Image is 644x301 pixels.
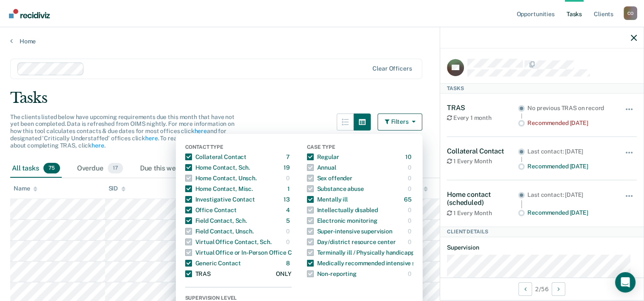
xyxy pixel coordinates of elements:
[185,246,310,259] div: Virtual Office or In-Person Office Contact
[307,235,396,249] div: Day/district resource center
[43,163,60,174] span: 75
[307,144,413,152] div: Case Type
[185,267,211,281] div: TRAS
[286,150,292,164] div: 7
[624,6,637,20] div: C O
[108,163,123,174] span: 17
[286,203,292,217] div: 4
[185,203,237,217] div: Office Contact
[10,89,634,107] div: Tasks
[408,235,413,249] div: 0
[527,191,613,199] div: Last contact: [DATE]
[109,185,126,192] div: SID
[286,171,292,185] div: 0
[283,193,292,206] div: 13
[527,119,613,127] div: Recommended [DATE]
[447,104,518,112] div: TRAS
[527,209,613,216] div: Recommended [DATE]
[276,267,291,281] div: ONLY
[527,148,613,155] div: Last contact: [DATE]
[145,135,157,142] a: here
[307,203,378,217] div: Intellectually disabled
[408,171,413,185] div: 0
[440,278,644,300] div: 2 / 56
[408,224,413,238] div: 0
[447,244,637,251] dt: Supervision
[185,235,272,249] div: Virtual Office Contact, Sch.
[185,224,254,238] div: Field Contact, Unsch.
[10,159,62,178] div: All tasks
[185,193,255,206] div: Investigative Contact
[307,161,336,174] div: Annual
[408,267,413,281] div: 0
[527,163,613,170] div: Recommended [DATE]
[615,272,635,292] div: Open Intercom Messenger
[405,150,413,164] div: 10
[185,144,292,152] div: Contact Type
[194,128,206,134] a: here
[307,171,352,185] div: Sex offender
[518,282,532,296] button: Previous Client
[307,214,378,227] div: Electronic monitoring
[408,182,413,196] div: 0
[440,227,644,237] div: Client Details
[9,9,50,18] img: Recidiviz
[527,105,613,112] div: No previous TRAS on record
[286,224,292,238] div: 0
[138,159,203,178] div: Due this week
[307,246,421,259] div: Terminally ill / Physically handicapped
[447,210,518,217] div: 1 Every Month
[307,193,348,206] div: Mentally ill
[185,171,257,185] div: Home Contact, Unsch.
[447,158,518,165] div: 1 Every Month
[92,142,104,149] a: here
[185,161,250,174] div: Home Contact, Sch.
[307,224,392,238] div: Super-intensive supervision
[307,150,339,164] div: Regular
[552,282,565,296] button: Next Client
[286,235,292,249] div: 0
[372,65,412,72] div: Clear officers
[286,256,292,270] div: 8
[185,150,246,164] div: Collateral Contact
[378,114,423,131] button: Filters
[447,190,518,207] div: Home contact (scheduled)
[307,256,444,270] div: Medically recommended intensive supervision
[10,37,634,45] a: Home
[286,214,292,227] div: 5
[307,267,357,281] div: Non-reporting
[185,214,247,227] div: Field Contact, Sch.
[307,182,364,196] div: Substance abuse
[185,256,241,270] div: Generic Contact
[408,214,413,227] div: 0
[283,161,292,174] div: 19
[10,114,235,149] span: The clients listed below have upcoming requirements due this month that have not yet been complet...
[75,159,125,178] div: Overdue
[440,83,644,94] div: Tasks
[408,203,413,217] div: 0
[447,114,518,122] div: Every 1 month
[624,6,637,20] button: Profile dropdown button
[447,147,518,155] div: Collateral Contact
[408,161,413,174] div: 0
[185,182,253,196] div: Home Contact, Misc.
[287,182,292,196] div: 1
[14,185,37,192] div: Name
[404,193,413,206] div: 65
